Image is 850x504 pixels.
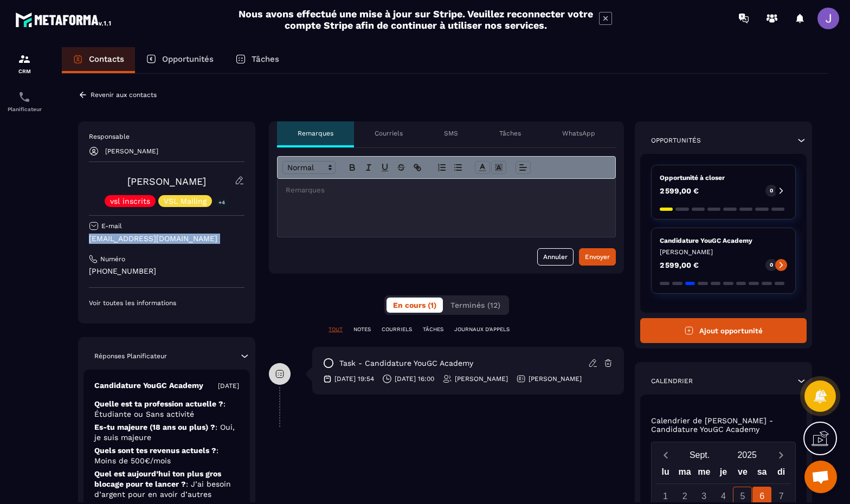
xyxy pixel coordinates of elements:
[110,197,150,205] p: vsl inscrits
[62,47,135,73] a: Contacts
[105,147,158,155] p: [PERSON_NAME]
[752,464,772,483] div: sa
[252,54,279,64] p: Tâches
[733,464,752,483] div: ve
[89,266,244,276] p: [PHONE_NUMBER]
[3,68,46,74] p: CRM
[224,47,290,73] a: Tâches
[651,136,701,145] p: Opportunités
[218,382,239,390] p: [DATE]
[771,464,791,483] div: di
[579,248,616,266] button: Envoyer
[100,255,125,263] p: Numéro
[585,251,610,262] div: Envoyer
[387,298,443,313] button: En cours (1)
[454,326,510,333] p: JOURNAUX D'APPELS
[562,129,595,138] p: WhatsApp
[15,10,113,29] img: logo
[529,374,582,383] p: [PERSON_NAME]
[3,106,46,112] p: Planificateur
[675,464,694,483] div: ma
[723,445,771,464] button: Open years overlay
[382,326,412,333] p: COURRIELS
[94,399,239,419] p: Quelle est ta profession actuelle ?
[651,416,796,434] p: Calendrier de [PERSON_NAME] - Candidature YouGC Academy
[714,464,733,483] div: je
[694,464,714,483] div: me
[18,53,31,66] img: formation
[18,91,31,104] img: scheduler
[94,352,167,360] p: Réponses Planificateur
[353,326,371,333] p: NOTES
[423,326,443,333] p: TÂCHES
[375,129,403,138] p: Courriels
[339,358,473,369] p: task - Candidature YouGC Academy
[89,234,244,244] p: [EMAIL_ADDRESS][DOMAIN_NAME]
[660,261,699,269] p: 2 599,00 €
[676,445,724,464] button: Open months overlay
[771,448,791,462] button: Next month
[135,47,224,73] a: Opportunités
[215,197,229,208] p: +4
[660,236,787,245] p: Candidature YouGC Academy
[656,464,675,483] div: lu
[127,176,206,187] a: [PERSON_NAME]
[94,380,203,391] p: Candidature YouGC Academy
[660,248,787,256] p: [PERSON_NAME]
[89,132,244,141] p: Responsable
[89,54,124,64] p: Contacts
[89,299,244,307] p: Voir toutes les informations
[499,129,521,138] p: Tâches
[395,374,434,383] p: [DATE] 16:00
[91,91,157,99] p: Revenir aux contacts
[94,422,239,443] p: Es-tu majeure (18 ans ou plus) ?
[640,318,807,343] button: Ajout opportunité
[651,377,693,385] p: Calendrier
[94,445,239,466] p: Quels sont tes revenus actuels ?
[101,222,122,230] p: E-mail
[660,187,699,195] p: 2 599,00 €
[770,187,773,195] p: 0
[656,448,676,462] button: Previous month
[298,129,333,138] p: Remarques
[162,54,214,64] p: Opportunités
[393,301,436,309] span: En cours (1)
[537,248,574,266] button: Annuler
[164,197,207,205] p: VSL Mailing
[660,173,787,182] p: Opportunité à closer
[770,261,773,269] p: 0
[329,326,343,333] p: TOUT
[94,469,239,500] p: Quel est aujourd’hui ton plus gros blocage pour te lancer ?
[3,82,46,120] a: schedulerschedulerPlanificateur
[3,44,46,82] a: formationformationCRM
[450,301,500,309] span: Terminés (12)
[444,129,458,138] p: SMS
[455,374,508,383] p: [PERSON_NAME]
[334,374,374,383] p: [DATE] 19:54
[444,298,507,313] button: Terminés (12)
[238,8,594,31] h2: Nous avons effectué une mise à jour sur Stripe. Veuillez reconnecter votre compte Stripe afin de ...
[804,461,837,493] a: Ouvrir le chat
